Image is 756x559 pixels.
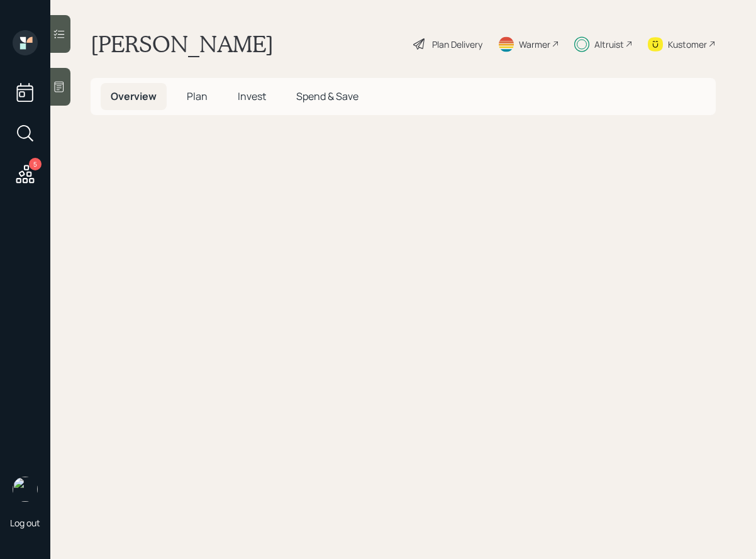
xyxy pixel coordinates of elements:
h1: [PERSON_NAME] [91,30,274,58]
div: Altruist [594,38,624,51]
div: Kustomer [668,38,707,51]
div: Warmer [519,38,550,51]
div: Log out [10,517,40,529]
span: Plan [187,89,208,103]
span: Overview [111,89,157,103]
img: sami-boghos-headshot.png [13,477,38,502]
div: 5 [29,158,42,170]
span: Spend & Save [296,89,359,103]
span: Invest [238,89,266,103]
div: Plan Delivery [432,38,482,51]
